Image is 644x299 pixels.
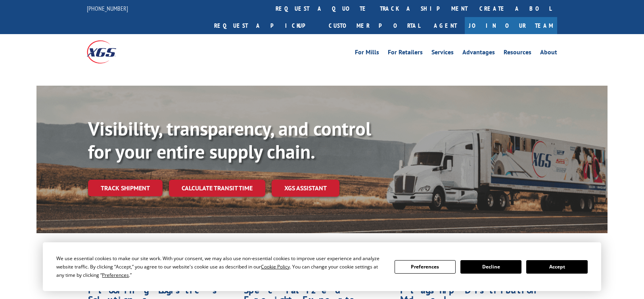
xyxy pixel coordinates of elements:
[460,260,521,274] button: Decline
[56,254,385,279] div: We use essential cookies to make our site work. With your consent, we may also use non-essential ...
[431,49,454,58] a: Services
[465,17,557,34] a: Join Our Team
[272,180,339,197] a: XGS ASSISTANT
[426,17,465,34] a: Agent
[88,116,371,164] b: Visibility, transparency, and control for your entire supply chain.
[102,272,129,278] span: Preferences
[526,260,587,274] button: Accept
[540,49,557,58] a: About
[169,180,265,197] a: Calculate transit time
[261,263,290,270] span: Cookie Policy
[88,180,163,196] a: Track shipment
[323,17,426,34] a: Customer Portal
[87,4,128,12] a: [PHONE_NUMBER]
[355,49,379,58] a: For Mills
[388,49,423,58] a: For Retailers
[462,49,495,58] a: Advantages
[208,17,323,34] a: Request a pickup
[43,242,601,291] div: Cookie Consent Prompt
[504,49,531,58] a: Resources
[395,260,456,274] button: Preferences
